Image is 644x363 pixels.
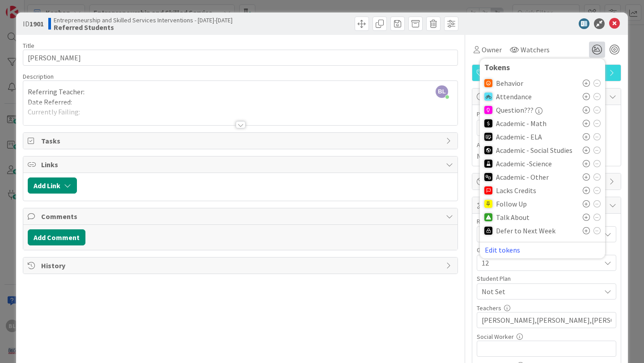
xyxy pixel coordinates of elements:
[496,79,523,87] span: Behavior
[28,229,85,245] button: Add Comment
[23,72,54,80] span: Description
[496,160,552,168] span: Academic -Science
[484,246,521,254] button: Edit tokens
[23,18,44,29] span: ID
[28,87,453,97] p: Referring Teacher:
[496,200,527,208] span: Follow Up
[28,97,453,107] p: Date Referred:
[482,257,596,269] span: 12
[482,44,502,55] span: Owner
[482,286,601,297] span: Not Set
[496,173,549,181] span: Academic - Other
[41,260,441,271] span: History
[41,211,441,222] span: Comments
[496,186,536,194] span: Lacks Credits
[41,159,441,170] span: Links
[477,140,616,150] span: Actual Dates
[23,50,458,66] input: type card name here...
[30,19,44,28] b: 1901
[477,333,514,341] label: Social Worker
[477,247,616,253] div: Grade
[496,93,532,101] span: Attendance
[484,63,601,72] div: Tokens
[496,119,547,127] span: Academic - Math
[477,304,501,312] label: Teachers
[54,24,233,31] b: Referred Students
[496,227,555,235] span: Defer to Next Week
[477,110,616,119] span: Planned Dates
[54,17,233,24] span: Entrepreneurship and Skilled Services Interventions - [DATE]-[DATE]
[521,44,550,55] span: Watchers
[477,151,524,161] span: Not Started Yet
[28,177,77,194] button: Add Link
[477,218,616,224] div: Risk
[496,146,572,154] span: Academic - Social Studies
[496,213,530,221] span: Talk About
[477,275,616,282] div: Student Plan
[496,133,542,141] span: Academic - ELA
[41,135,441,146] span: Tasks
[23,42,34,50] label: Title
[436,85,448,98] span: BL
[496,106,534,114] span: Question???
